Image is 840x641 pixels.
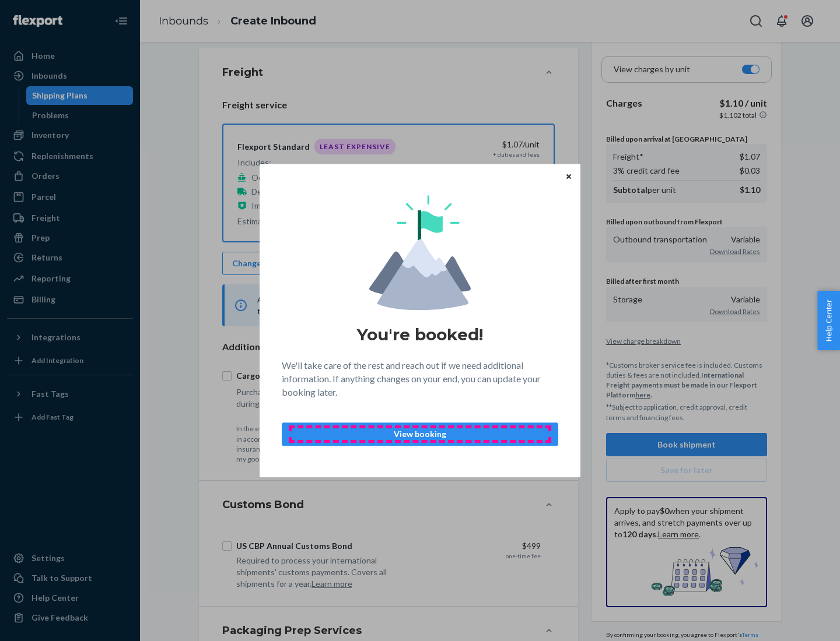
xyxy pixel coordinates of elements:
p: View booking [292,428,548,440]
p: We'll take care of the rest and reach out if we need additional information. If anything changes ... [282,359,558,399]
button: View booking [282,422,558,446]
h1: You're booked! [357,324,483,345]
button: Close [563,170,575,182]
img: svg+xml,%3Csvg%20viewBox%3D%220%200%20174%20197%22%20fill%3D%22none%22%20xmlns%3D%22http%3A%2F%2F... [369,195,471,310]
